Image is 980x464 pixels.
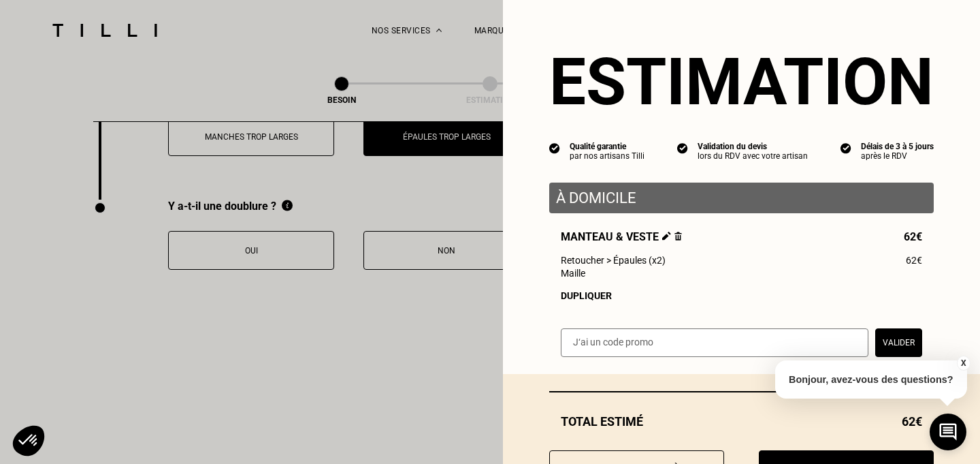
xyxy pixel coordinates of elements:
[775,360,967,399] p: Bonjour, avez-vous des questions?
[556,189,927,206] p: À domicile
[698,142,808,151] div: Validation du devis
[906,255,922,266] span: 62€
[570,142,644,151] div: Qualité garantie
[861,142,934,151] div: Délais de 3 à 5 jours
[861,151,934,161] div: après le RDV
[840,142,851,154] img: icon list info
[549,414,934,429] div: Total estimé
[674,232,682,241] img: Supprimer
[570,151,644,161] div: par nos artisans Tilli
[561,230,682,243] span: Manteau & veste
[902,414,922,429] span: 62€
[875,328,922,357] button: Valider
[904,230,922,243] span: 62€
[677,142,688,154] img: icon list info
[561,268,585,279] span: Maille
[698,151,808,161] div: lors du RDV avec votre artisan
[561,255,666,266] span: Retoucher > Épaules (x2)
[662,232,671,241] img: Éditer
[549,142,560,154] img: icon list info
[956,356,970,371] button: X
[561,328,868,357] input: J‘ai un code promo
[549,44,934,120] section: Estimation
[561,290,922,301] div: Dupliquer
